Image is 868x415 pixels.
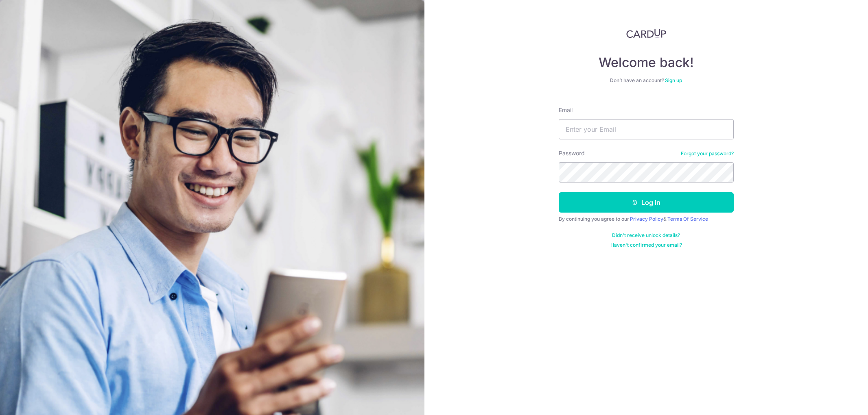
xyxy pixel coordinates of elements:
div: By continuing you agree to our & [559,216,734,222]
a: Forgot your password? [681,150,734,157]
input: Enter your Email [559,119,734,139]
label: Email [559,106,573,114]
img: CardUp Logo [626,28,666,38]
a: Privacy Policy [630,216,663,222]
label: Password [559,149,585,157]
a: Haven't confirmed your email? [610,242,682,248]
a: Didn't receive unlock details? [612,232,680,239]
button: Log in [559,192,734,213]
a: Sign up [665,77,682,83]
a: Terms Of Service [667,216,708,222]
div: Don’t have an account? [559,77,734,84]
h4: Welcome back! [559,54,734,71]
